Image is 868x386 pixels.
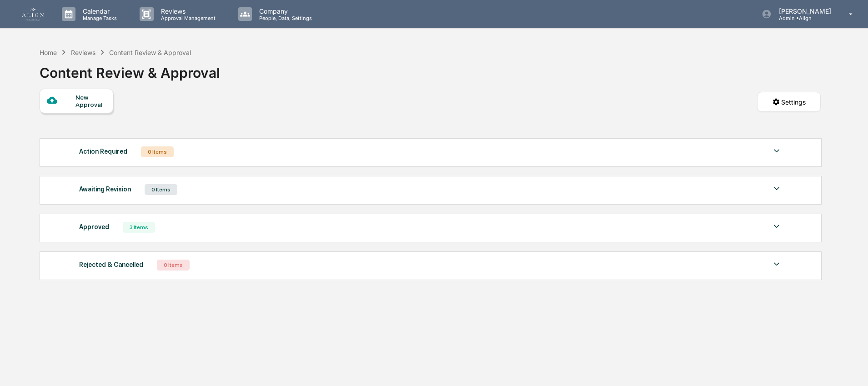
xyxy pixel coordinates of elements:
p: People, Data, Settings [252,15,316,21]
p: Calendar [75,7,121,15]
img: caret [771,221,782,232]
p: Company [252,7,316,15]
div: Content Review & Approval [109,49,191,56]
p: [PERSON_NAME] [772,7,836,15]
iframe: Open customer support [839,356,863,381]
div: 0 Items [141,146,174,157]
div: 0 Items [157,260,190,271]
div: Reviews [71,49,95,56]
p: Approval Management [154,15,220,21]
div: 0 Items [145,184,177,195]
img: caret [771,145,782,156]
div: New Approval [75,94,106,108]
p: Reviews [154,7,220,15]
div: Content Review & Approval [40,57,220,81]
p: Manage Tasks [75,15,121,21]
button: Settings [757,92,821,112]
div: Home [40,49,57,56]
div: 3 Items [123,222,155,233]
div: Rejected & Cancelled [79,259,143,271]
img: caret [771,259,782,270]
div: Awaiting Revision [79,183,131,195]
img: caret [771,183,782,194]
div: Approved [79,221,109,233]
p: Admin • Align [772,15,836,21]
img: logo [22,8,44,20]
div: Action Required [79,145,127,157]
